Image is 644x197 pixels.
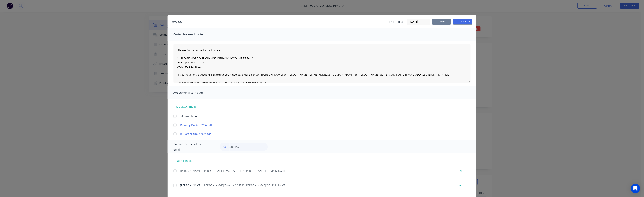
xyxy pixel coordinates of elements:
[173,90,216,95] span: Attachments to include
[180,169,202,173] span: [PERSON_NAME]
[631,184,640,193] div: Open Intercom Messenger
[432,19,451,25] button: Close
[180,114,201,118] span: All Attachments
[180,132,453,136] a: RE_ order triple row.pdf
[180,183,202,187] span: [PERSON_NAME]
[202,169,286,173] span: - [PERSON_NAME][EMAIL_ADDRESS][PERSON_NAME][DOMAIN_NAME]
[173,44,471,83] textarea: Please find attached your invoice. **PLEASE NOTE OUR CHANGE OF BANK ACCOUNT DETAILS** BSB - [FINA...
[173,104,198,109] button: add attachment
[457,168,467,173] button: edit
[173,32,216,37] span: Customise email content
[389,20,404,24] span: Invoice date
[230,143,268,151] input: Search...
[180,123,453,127] a: Delivery Docket 3286.pdf
[453,19,472,25] button: Options
[172,20,182,24] div: Invoice
[457,183,467,188] button: edit
[202,183,286,187] span: - [PERSON_NAME][EMAIL_ADDRESS][PERSON_NAME][DOMAIN_NAME]
[173,158,197,164] button: add contact
[173,141,210,152] span: Contacts to include on email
